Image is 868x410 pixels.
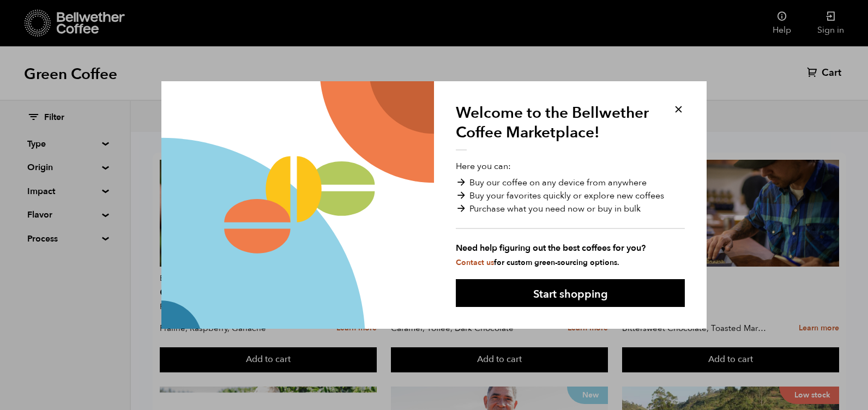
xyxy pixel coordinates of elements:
[456,176,685,189] li: Buy our coffee on any device from anywhere
[456,279,685,307] button: Start shopping
[456,257,619,268] small: for custom green-sourcing options.
[456,257,494,268] a: Contact us
[456,160,685,268] p: Here you can:
[456,242,685,255] strong: Need help figuring out the best coffees for you?
[456,103,658,151] h1: Welcome to the Bellwether Coffee Marketplace!
[456,202,685,215] li: Purchase what you need now or buy in bulk
[456,189,685,202] li: Buy your favorites quickly or explore new coffees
